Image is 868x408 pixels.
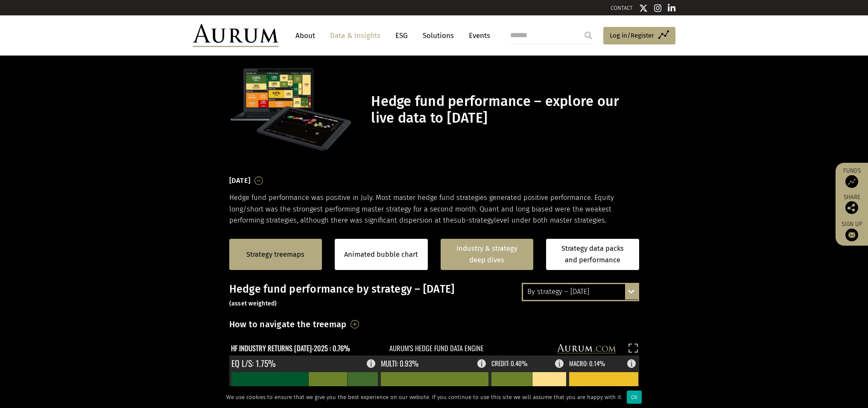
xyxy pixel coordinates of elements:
[229,192,639,226] p: Hedge fund performance was positive in July. Most master hedge fund strategies generated positive...
[840,167,864,188] a: Funds
[523,284,638,299] div: By strategy – [DATE]
[441,239,534,270] a: Industry & strategy deep dives
[229,283,639,308] h3: Hedge fund performance by strategy – [DATE]
[840,220,864,241] a: Sign up
[229,317,347,332] h3: How to navigate the treemap
[627,390,642,404] div: Ok
[611,5,633,11] a: CONTACT
[546,239,639,270] a: Strategy data packs and performance
[465,28,490,44] a: Events
[246,249,304,260] a: Strategy treemaps
[391,28,412,44] a: ESG
[371,93,637,126] h1: Hedge fund performance – explore our live data to [DATE]
[603,27,675,45] a: Log in/Register
[668,4,675,12] img: Linkedin icon
[344,249,418,260] a: Animated bubble chart
[639,4,648,12] img: Twitter icon
[229,174,251,187] h3: [DATE]
[580,27,597,44] input: Submit
[418,28,458,44] a: Solutions
[845,229,858,241] img: Sign up to our newsletter
[610,30,654,41] span: Log in/Register
[840,194,864,214] div: Share
[845,175,858,188] img: Access Funds
[845,201,858,214] img: Share this post
[654,4,662,12] img: Instagram icon
[291,28,319,44] a: About
[454,216,494,224] span: sub-strategy
[326,28,385,44] a: Data & Insights
[229,300,277,307] small: (asset weighted)
[193,24,278,47] img: Aurum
